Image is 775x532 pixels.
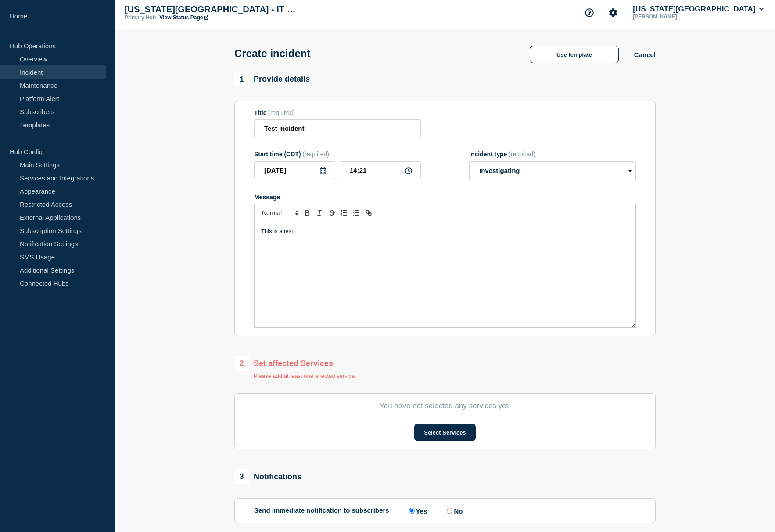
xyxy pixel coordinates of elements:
[254,109,421,116] div: Title
[631,14,722,20] p: [PERSON_NAME]
[254,373,356,379] p: Please add at least one affected service.
[234,356,249,371] span: 2
[604,4,622,22] button: Account settings
[261,227,629,235] p: This is a test
[159,14,208,21] a: View Status Page
[445,507,463,515] label: No
[125,14,156,21] p: Primary Hub
[254,161,335,179] input: YYYY-MM-DD
[301,208,313,218] button: Toggle bold text
[509,151,535,158] span: (required)
[634,51,656,58] button: Cancel
[409,508,415,514] input: Yes
[234,72,249,87] span: 1
[340,161,421,179] input: HH:MM
[469,161,636,180] select: Incident type
[350,208,362,218] button: Toggle bulleted list
[268,109,295,116] span: (required)
[530,46,619,63] button: Use template
[234,469,249,484] span: 3
[125,4,300,14] p: [US_STATE][GEOGRAPHIC_DATA] - IT Status Page
[631,5,765,14] button: [US_STATE][GEOGRAPHIC_DATA]
[407,507,427,515] label: Yes
[254,194,636,201] div: Message
[254,119,421,137] input: Title
[258,208,301,218] span: Font size
[338,208,350,218] button: Toggle ordered list
[234,469,301,484] div: Notifications
[234,356,356,371] div: Set affected Services
[362,208,375,218] button: Toggle link
[580,4,599,22] button: Support
[302,151,329,158] span: (required)
[254,507,636,515] div: Send immediate notification to subscribers
[313,208,326,218] button: Toggle italic text
[255,222,635,327] div: Message
[254,507,389,515] p: Send immediate notification to subscribers
[326,208,338,218] button: Toggle strikethrough text
[469,151,636,158] div: Incident type
[414,424,475,441] button: Select Services
[254,151,421,158] div: Start time (CDT)
[254,402,636,410] p: You have not selected any services yet.
[447,508,452,514] input: No
[234,72,310,87] div: Provide details
[234,47,310,60] h1: Create incident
